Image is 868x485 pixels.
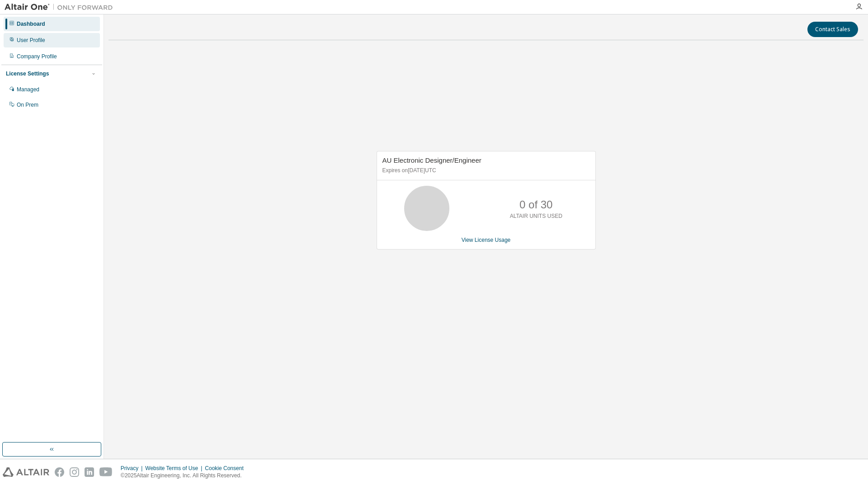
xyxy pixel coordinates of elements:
div: Company Profile [17,53,57,60]
div: User Profile [17,37,45,44]
div: Privacy [121,465,145,472]
div: Managed [17,86,39,93]
img: altair_logo.svg [3,467,49,477]
div: On Prem [17,101,38,108]
img: Altair One [5,3,118,12]
p: © 2025 Altair Engineering, Inc. All Rights Reserved. [121,472,249,480]
button: Contact Sales [807,22,858,37]
img: instagram.svg [70,467,79,477]
p: ALTAIR UNITS USED [510,212,562,220]
div: Website Terms of Use [145,465,205,472]
img: linkedin.svg [85,467,94,477]
p: Expires on [DATE] UTC [382,167,588,174]
img: facebook.svg [55,467,64,477]
img: youtube.svg [99,467,113,477]
span: AU Electronic Designer/Engineer [382,156,481,164]
div: Cookie Consent [205,465,249,472]
div: License Settings [6,70,49,77]
p: 0 of 30 [519,197,552,212]
div: Dashboard [17,20,45,28]
a: View License Usage [462,237,511,243]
